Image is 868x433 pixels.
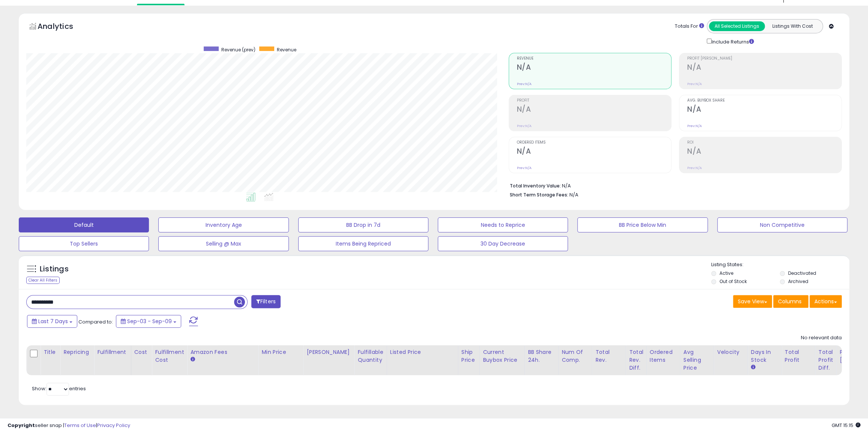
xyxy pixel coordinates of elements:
[517,166,532,170] small: Prev: N/A
[19,217,149,232] button: Default
[709,21,765,31] button: All Selected Listings
[717,217,847,232] button: Non Competitive
[517,147,671,157] h2: N/A
[733,295,772,308] button: Save View
[517,141,671,145] span: Ordered Items
[687,141,841,145] span: ROI
[38,318,68,325] span: Last 7 Days
[569,191,578,198] span: N/A
[701,37,763,45] div: Include Returns
[155,348,184,364] div: Fulfillment Cost
[306,348,351,356] div: [PERSON_NAME]
[687,99,841,103] span: Avg. Buybox Share
[751,364,755,371] small: Days In Stock.
[785,348,812,364] div: Total Profit
[778,298,802,305] span: Columns
[687,57,841,61] span: Profit [PERSON_NAME]
[687,166,702,170] small: Prev: N/A
[63,348,91,356] div: Repricing
[44,348,57,356] div: Title
[19,236,149,251] button: Top Sellers
[517,82,532,86] small: Prev: N/A
[40,264,69,274] h5: Listings
[711,261,849,268] p: Listing States:
[517,105,671,115] h2: N/A
[773,295,808,308] button: Columns
[675,23,704,30] div: Totals For
[764,21,820,31] button: Listings With Cost
[390,348,455,356] div: Listed Price
[629,348,643,372] div: Total Rev. Diff.
[650,348,677,364] div: Ordered Items
[438,236,568,251] button: 30 Day Decrease
[158,217,288,232] button: Inventory Age
[717,348,745,356] div: Velocity
[221,46,255,53] span: Revenue (prev)
[801,334,842,342] div: No relevant data
[751,348,778,364] div: Days In Stock
[687,63,841,73] h2: N/A
[683,348,711,372] div: Avg Selling Price
[687,105,841,115] h2: N/A
[8,422,35,429] strong: Copyright
[510,183,561,189] b: Total Inventory Value:
[8,422,130,429] div: seller snap | |
[461,348,476,364] div: Ship Price
[97,422,130,429] a: Privacy Policy
[78,318,113,325] span: Compared to:
[158,236,288,251] button: Selling @ Max
[27,315,77,328] button: Last 7 Days
[687,147,841,157] h2: N/A
[719,270,733,276] label: Active
[357,348,383,364] div: Fulfillable Quantity
[116,315,181,328] button: Sep-03 - Sep-09
[261,348,300,356] div: Min Price
[298,217,428,232] button: BB Drop in 7d
[528,348,555,364] div: BB Share 24h.
[277,46,296,53] span: Revenue
[26,277,60,284] div: Clear All Filters
[438,217,568,232] button: Needs to Reprice
[687,124,702,128] small: Prev: N/A
[190,356,195,363] small: Amazon Fees.
[127,318,172,325] span: Sep-03 - Sep-09
[32,385,86,392] span: Show: entries
[190,348,255,356] div: Amazon Fees
[251,295,281,308] button: Filters
[788,278,808,285] label: Archived
[38,21,88,33] h5: Analytics
[97,348,128,356] div: Fulfillment
[510,192,568,198] b: Short Term Storage Fees:
[298,236,428,251] button: Items Being Repriced
[562,348,589,364] div: Num of Comp.
[134,348,149,356] div: Cost
[595,348,623,364] div: Total Rev.
[687,82,702,86] small: Prev: N/A
[818,348,833,372] div: Total Profit Diff.
[483,348,521,364] div: Current Buybox Price
[577,217,707,232] button: BB Price Below Min
[517,99,671,103] span: Profit
[510,181,836,190] li: N/A
[517,63,671,73] h2: N/A
[517,124,532,128] small: Prev: N/A
[788,270,816,276] label: Deactivated
[809,295,842,308] button: Actions
[832,422,860,429] span: 2025-09-17 15:15 GMT
[517,57,671,61] span: Revenue
[64,422,96,429] a: Terms of Use
[719,278,747,285] label: Out of Stock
